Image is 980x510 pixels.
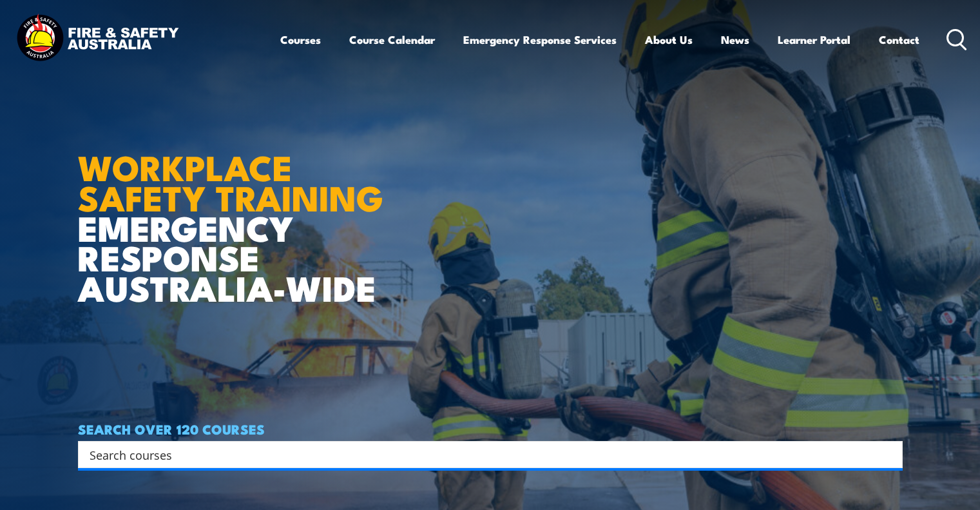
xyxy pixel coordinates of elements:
a: Contact [879,23,919,57]
a: Course Calendar [349,23,435,57]
form: Search form [92,446,877,464]
h4: SEARCH OVER 120 COURSES [78,422,903,436]
strong: WORKPLACE SAFETY TRAINING [78,139,383,223]
a: Courses [280,23,321,57]
a: Emergency Response Services [463,23,617,57]
a: Learner Portal [778,23,850,57]
a: News [721,23,749,57]
button: Search magnifier button [880,446,898,464]
input: Search input [90,445,874,464]
h1: EMERGENCY RESPONSE AUSTRALIA-WIDE [78,119,393,302]
a: About Us [645,23,693,57]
